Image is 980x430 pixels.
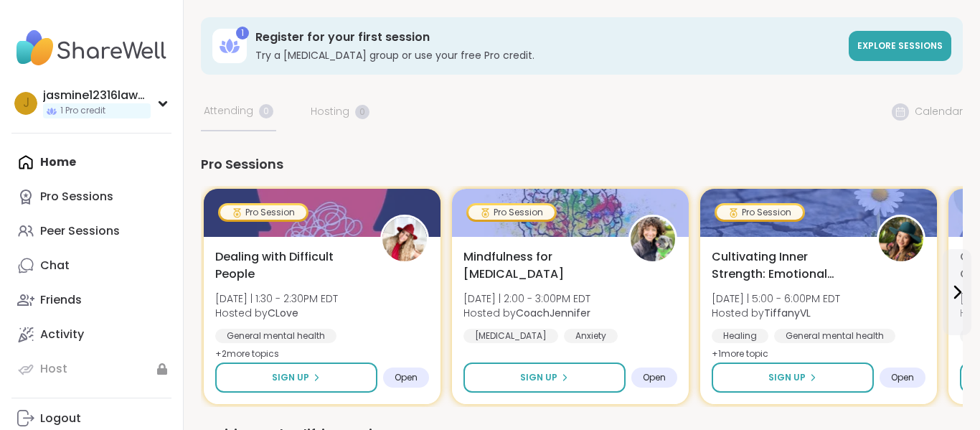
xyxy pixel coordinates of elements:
div: Friends [40,292,82,308]
div: Pro Session [220,205,306,220]
b: CLove [268,306,298,320]
div: Peer Sessions [40,223,120,239]
span: [DATE] | 1:30 - 2:30PM EDT [215,291,338,306]
span: Cultivating Inner Strength: Emotional Regulation [712,248,861,283]
button: Sign Up [215,363,377,393]
span: Sign Up [768,371,806,384]
div: 1 [236,27,249,39]
div: Host [40,361,67,377]
a: Pro Sessions [11,179,171,214]
a: Host [11,352,171,386]
h3: Try a [MEDICAL_DATA] group or use your free Pro credit. [255,48,840,62]
div: Chat [40,258,70,274]
div: Pro Session [468,205,555,220]
b: TiffanyVL [764,306,811,320]
span: Open [891,372,914,383]
div: Anxiety [564,329,618,343]
div: Pro Sessions [201,154,963,174]
span: Open [395,372,418,383]
span: Hosted by [463,306,590,320]
span: [DATE] | 5:00 - 6:00PM EDT [712,291,840,306]
div: [MEDICAL_DATA] [463,329,558,343]
span: 1 Pro credit [60,105,105,117]
span: Sign Up [520,371,557,384]
span: j [23,94,29,113]
div: Healing [712,329,768,343]
a: Explore sessions [849,31,951,61]
a: Activity [11,317,171,352]
button: Sign Up [463,363,626,393]
span: Mindfulness for [MEDICAL_DATA] [463,248,613,283]
a: Chat [11,248,171,283]
div: Logout [40,411,81,426]
img: CLove [382,217,427,261]
button: Sign Up [712,363,874,393]
h3: Register for your first session [255,29,840,45]
div: jasmine12316lawson [43,88,151,103]
div: General mental health [774,329,895,343]
span: Explore sessions [857,39,943,52]
span: Sign Up [272,371,309,384]
span: Hosted by [215,306,338,320]
a: Peer Sessions [11,214,171,248]
div: General mental health [215,329,336,343]
img: CoachJennifer [631,217,675,261]
span: [DATE] | 2:00 - 3:00PM EDT [463,291,590,306]
a: Friends [11,283,171,317]
span: Open [643,372,666,383]
span: Hosted by [712,306,840,320]
b: CoachJennifer [516,306,590,320]
img: TiffanyVL [879,217,923,261]
div: Pro Sessions [40,189,113,205]
img: ShareWell Nav Logo [11,23,171,73]
div: Pro Session [717,205,803,220]
div: Activity [40,327,84,342]
span: Dealing with Difficult People [215,248,364,283]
